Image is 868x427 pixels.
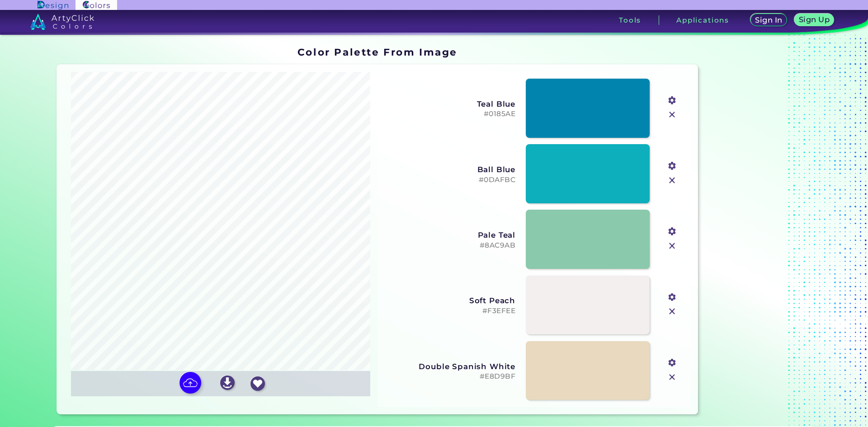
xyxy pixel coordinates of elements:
[666,371,678,383] img: icon_close.svg
[756,17,781,23] h5: Sign In
[385,176,516,184] h5: #0DAFBC
[385,307,516,315] h5: #F3EFEE
[30,14,94,30] img: logo_artyclick_colors_white.svg
[250,376,265,391] img: icon_favourite_white.svg
[179,372,201,394] img: icon picture
[385,110,516,118] h5: #0185AE
[800,16,828,23] h5: Sign Up
[385,362,516,371] h3: Double Spanish White
[297,45,458,59] h1: Color Palette From Image
[385,230,516,239] h3: Pale Teal
[666,109,678,121] img: icon_close.svg
[676,17,729,23] h3: Applications
[666,305,678,317] img: icon_close.svg
[385,165,516,174] h3: Ball Blue
[666,240,678,252] img: icon_close.svg
[752,14,785,26] a: Sign In
[797,14,832,26] a: Sign Up
[385,296,516,305] h3: Soft Peach
[385,99,516,108] h3: Teal Blue
[385,372,516,381] h5: #E8D9BF
[385,241,516,250] h5: #8AC9AB
[220,375,235,390] img: icon_download_white.svg
[38,1,68,9] img: ArtyClick Design logo
[619,17,641,23] h3: Tools
[666,174,678,186] img: icon_close.svg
